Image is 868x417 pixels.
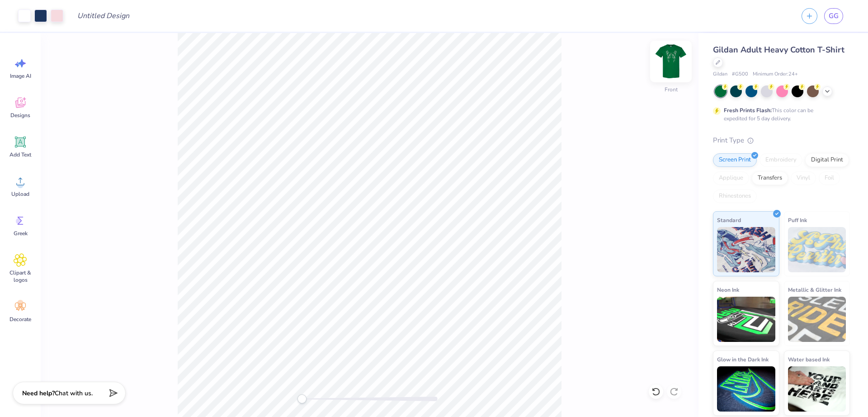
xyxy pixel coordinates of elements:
[717,227,775,272] img: Standard
[717,215,741,225] span: Standard
[724,106,835,123] div: This color can be expedited for 5 day delivery.
[717,285,739,294] span: Neon Ink
[665,85,678,94] div: Front
[788,297,846,342] img: Metallic & Glitter Ink
[9,151,31,158] span: Add Text
[788,227,846,272] img: Puff Ink
[5,269,35,284] span: Clipart & logos
[713,44,844,55] span: Gildan Adult Heavy Cotton T-Shirt
[788,215,807,225] span: Puff Ink
[724,107,772,114] strong: Fresh Prints Flash:
[717,297,775,342] img: Neon Ink
[717,366,775,412] img: Glow in the Dark Ink
[717,355,769,364] span: Glow in the Dark Ink
[753,71,798,78] span: Minimum Order: 24 +
[713,153,757,167] div: Screen Print
[22,389,55,398] strong: Need help?
[297,394,307,403] div: Accessibility label
[791,171,816,185] div: Vinyl
[55,389,93,398] span: Chat with us.
[11,190,29,198] span: Upload
[713,190,757,203] div: Rhinestones
[788,355,830,364] span: Water based Ink
[805,153,849,167] div: Digital Print
[653,43,689,80] img: Front
[9,316,31,323] span: Decorate
[10,72,31,80] span: Image AI
[759,153,802,167] div: Embroidery
[70,7,137,25] input: Untitled Design
[788,285,841,294] span: Metallic & Glitter Ink
[788,366,846,412] img: Water based Ink
[824,8,843,24] a: GG
[752,171,788,185] div: Transfers
[829,11,839,21] span: GG
[819,171,840,185] div: Foil
[713,171,749,185] div: Applique
[713,71,727,78] span: Gildan
[713,135,850,146] div: Print Type
[14,230,28,237] span: Greek
[732,71,748,78] span: # G500
[10,112,30,119] span: Designs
